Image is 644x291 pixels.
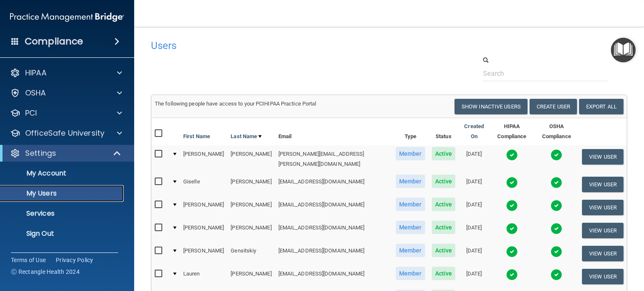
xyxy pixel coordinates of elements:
p: OSHA [25,88,46,98]
p: Settings [25,148,56,158]
img: tick.e7d51cea.svg [506,223,518,234]
span: Active [432,198,456,211]
img: tick.e7d51cea.svg [506,177,518,188]
p: My Account [5,169,120,178]
button: View User [582,177,623,192]
span: Member [396,147,425,160]
span: Active [432,221,456,234]
span: Member [396,267,425,280]
input: Search [483,66,608,81]
button: View User [582,223,623,238]
td: [EMAIL_ADDRESS][DOMAIN_NAME] [275,242,392,265]
span: Ⓒ Rectangle Health 2024 [11,268,80,276]
td: [EMAIL_ADDRESS][DOMAIN_NAME] [275,196,392,219]
button: Open Resource Center [611,38,636,62]
a: HIPAA [10,68,122,78]
td: [DATE] [459,145,489,173]
span: Member [396,244,425,257]
img: tick.e7d51cea.svg [551,177,562,188]
img: tick.e7d51cea.svg [506,149,518,161]
td: [DATE] [459,173,489,196]
button: Show Inactive Users [454,99,527,114]
td: [PERSON_NAME][EMAIL_ADDRESS][PERSON_NAME][DOMAIN_NAME] [275,145,392,173]
p: HIPAA [25,68,47,78]
td: [EMAIL_ADDRESS][DOMAIN_NAME] [275,219,392,242]
td: Giselle [180,173,227,196]
p: My Users [5,189,120,198]
td: Gensitskiy [227,242,275,265]
td: [PERSON_NAME] [180,219,227,242]
td: [PERSON_NAME] [227,219,275,242]
img: tick.e7d51cea.svg [551,223,562,234]
td: [PERSON_NAME] [227,173,275,196]
th: Email [275,118,392,145]
span: Active [432,267,456,280]
a: Last Name [231,131,262,142]
a: Created On [462,121,486,142]
span: Member [396,221,425,234]
td: [DATE] [459,196,489,219]
td: [DATE] [459,242,489,265]
img: tick.e7d51cea.svg [506,200,518,211]
p: OfficeSafe University [25,128,104,138]
td: [PERSON_NAME] [227,265,275,288]
td: [PERSON_NAME] [227,196,275,219]
a: PCI [10,108,122,118]
img: tick.e7d51cea.svg [506,246,518,258]
td: [DATE] [459,265,489,288]
span: Member [396,198,425,211]
img: tick.e7d51cea.svg [551,200,562,211]
th: Status [428,118,459,145]
p: Sign Out [5,229,120,238]
img: PMB logo [10,9,124,26]
img: tick.e7d51cea.svg [506,269,518,281]
a: First Name [183,131,210,142]
td: [DATE] [459,219,489,242]
a: Export All [579,99,623,114]
a: Settings [10,148,122,158]
button: View User [582,200,623,215]
td: [PERSON_NAME] [180,145,227,173]
a: OSHA [10,88,122,98]
th: OSHA Compliance [534,118,579,145]
span: Active [432,244,456,257]
th: HIPAA Compliance [489,118,534,145]
button: View User [582,246,623,261]
td: [PERSON_NAME] [180,242,227,265]
h4: Users [151,40,423,51]
th: Type [392,118,428,145]
img: tick.e7d51cea.svg [551,246,562,258]
span: Member [396,175,425,188]
p: Services [5,209,120,218]
td: [EMAIL_ADDRESS][DOMAIN_NAME] [275,265,392,288]
h4: Compliance [25,36,83,47]
button: View User [582,269,623,284]
td: Lauren [180,265,227,288]
td: [PERSON_NAME] [180,196,227,219]
span: The following people have access to your PCIHIPAA Practice Portal [155,100,317,107]
span: Active [432,147,456,160]
img: tick.e7d51cea.svg [551,149,562,161]
p: PCI [25,108,37,118]
a: Privacy Policy [56,256,93,264]
td: [EMAIL_ADDRESS][DOMAIN_NAME] [275,173,392,196]
button: Create User [530,99,577,114]
button: View User [582,149,623,165]
td: [PERSON_NAME] [227,145,275,173]
span: Active [432,175,456,188]
a: Terms of Use [11,256,46,264]
img: tick.e7d51cea.svg [551,269,562,281]
a: OfficeSafe University [10,128,122,138]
